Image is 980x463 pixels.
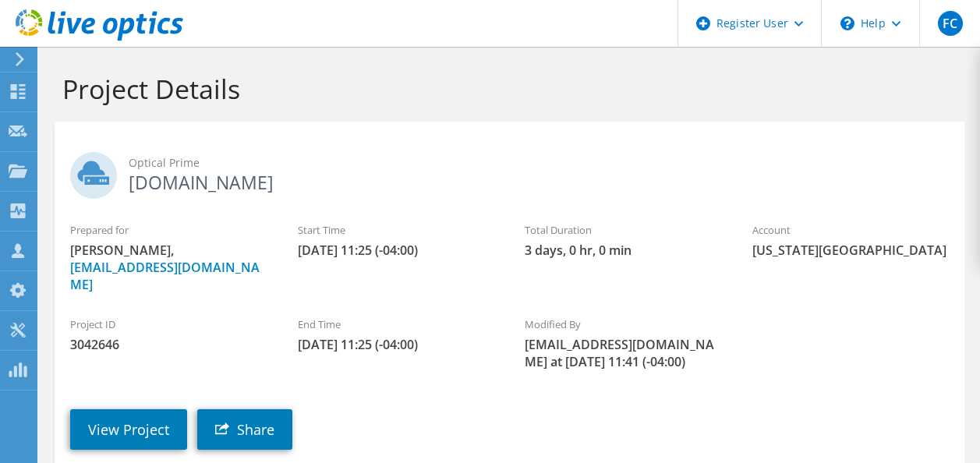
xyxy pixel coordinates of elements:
span: [DATE] 11:25 (-04:00) [298,336,494,353]
h2: [DOMAIN_NAME] [70,152,949,191]
label: Modified By [525,316,721,332]
a: View Project [70,409,187,450]
span: Optical Prime [129,154,949,171]
label: Total Duration [525,222,721,238]
span: [US_STATE][GEOGRAPHIC_DATA] [752,242,949,259]
span: 3 days, 0 hr, 0 min [525,242,721,259]
a: [EMAIL_ADDRESS][DOMAIN_NAME] [70,259,260,293]
h1: Project Details [62,72,949,105]
span: [DATE] 11:25 (-04:00) [298,242,494,259]
label: Start Time [298,222,494,238]
span: [PERSON_NAME], [70,242,267,293]
span: 3042646 [70,336,267,353]
span: [EMAIL_ADDRESS][DOMAIN_NAME] at [DATE] 11:41 (-04:00) [525,336,721,370]
label: Account [752,222,949,238]
label: Project ID [70,316,267,332]
label: End Time [298,316,494,332]
label: Prepared for [70,222,267,238]
span: FC [938,11,963,36]
a: Share [197,409,292,450]
svg: \n [840,16,854,30]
